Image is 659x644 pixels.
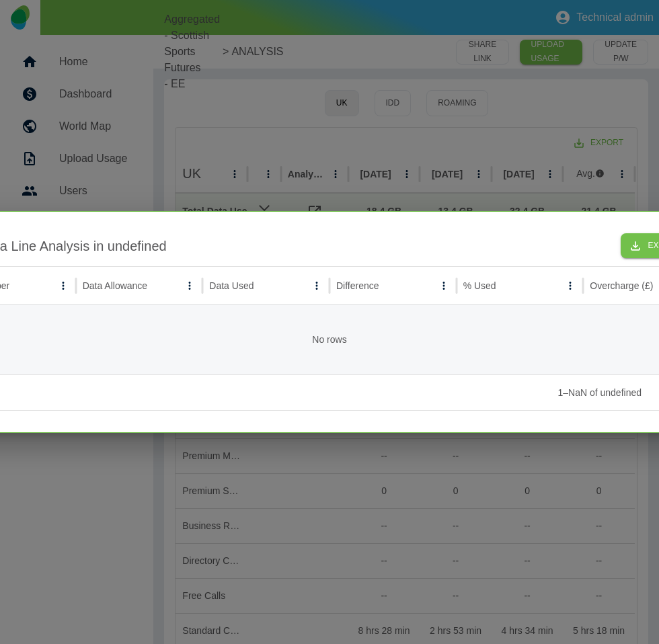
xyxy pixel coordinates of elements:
[463,280,496,291] div: % Used
[209,280,254,291] div: Data Used
[180,276,199,295] button: Data Allowance column menu
[54,276,73,295] button: Line Number column menu
[590,280,653,291] div: Overcharge (£)
[561,276,580,295] button: % Used column menu
[307,276,326,295] button: Data Used column menu
[557,386,642,399] p: 1–NaN of undefined
[336,280,379,291] div: Difference
[83,280,148,291] div: Data Allowance
[434,276,453,295] button: Difference column menu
